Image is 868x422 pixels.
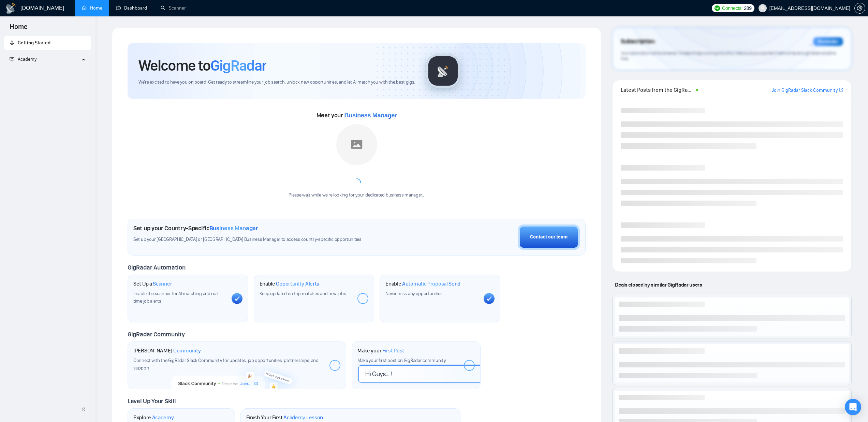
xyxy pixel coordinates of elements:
[133,291,220,304] span: Enable the scanner for AI matching and real-time job alerts.
[10,56,36,62] span: Academy
[357,347,404,354] h1: Make your
[621,86,694,94] span: Latest Posts from the GigRadar Community
[4,22,33,36] span: Home
[138,56,266,75] h1: Welcome to
[133,236,401,243] span: Set up your [GEOGRAPHIC_DATA] or [GEOGRAPHIC_DATA] Business Manager to access country-specific op...
[854,3,865,14] button: setting
[402,280,460,287] span: Automatic Proposal Send
[133,358,319,371] span: Connect with the GigRadar Slack Community for updates, job opportunities, partnerships, and support.
[382,347,404,354] span: First Post
[621,50,836,61] span: Your subscription will be renewed. To keep things running smoothly, make sure your payment method...
[353,178,361,187] span: loading
[839,87,843,92] span: export
[612,279,705,291] span: Deals closed by similar GigRadar users
[209,224,258,232] span: Business Manager
[152,414,174,421] span: Academy
[116,5,147,11] a: dashboardDashboard
[715,5,720,11] img: upwork-logo.png
[385,280,460,287] h1: Enable
[284,192,429,199] div: Please wait while we're looking for your dedicated business manager...
[133,280,172,287] h1: Set Up a
[317,112,397,119] span: Meet your
[357,358,446,363] span: Make your first post on GigRadar community.
[4,36,91,50] li: Getting Started
[5,3,16,14] img: logo
[260,291,347,296] span: Keep updated on top matches and new jobs.
[744,4,751,12] span: 289
[10,40,14,45] span: rocket
[854,5,865,11] a: setting
[813,37,843,46] div: Reminder
[172,358,302,389] img: slackcommunity-bg.png
[161,5,186,11] a: searchScanner
[18,56,36,62] span: Academy
[772,87,838,94] a: Join GigRadar Slack Community
[260,280,320,287] h1: Enable
[81,406,88,413] span: double-left
[10,57,14,61] span: fund-projection-screen
[4,69,91,73] li: Academy Homepage
[246,414,323,421] h1: Finish Your First
[133,347,201,354] h1: [PERSON_NAME]
[621,36,654,47] span: Subscription
[18,40,50,46] span: Getting Started
[336,124,377,165] img: placeholder.png
[518,224,580,250] button: Contact our team
[133,224,258,232] h1: Set up your Country-Specific
[283,414,323,421] span: Academy Lesson
[760,6,765,11] span: user
[344,112,397,119] span: Business Manager
[173,347,201,354] span: Community
[845,399,861,415] div: Open Intercom Messenger
[138,79,415,86] span: We're excited to have you on board. Get ready to streamline your job search, unlock new opportuni...
[128,264,185,271] span: GigRadar Automation
[426,54,460,88] img: gigradar-logo.png
[133,414,174,421] h1: Explore
[128,331,185,338] span: GigRadar Community
[82,5,102,11] a: homeHome
[153,280,172,287] span: Scanner
[530,233,568,241] div: Contact our team
[276,280,319,287] span: Opportunity Alerts
[210,56,266,75] span: GigRadar
[128,397,176,405] span: Level Up Your Skill
[839,87,843,93] a: export
[385,291,443,296] span: Never miss any opportunities.
[722,4,742,12] span: Connects:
